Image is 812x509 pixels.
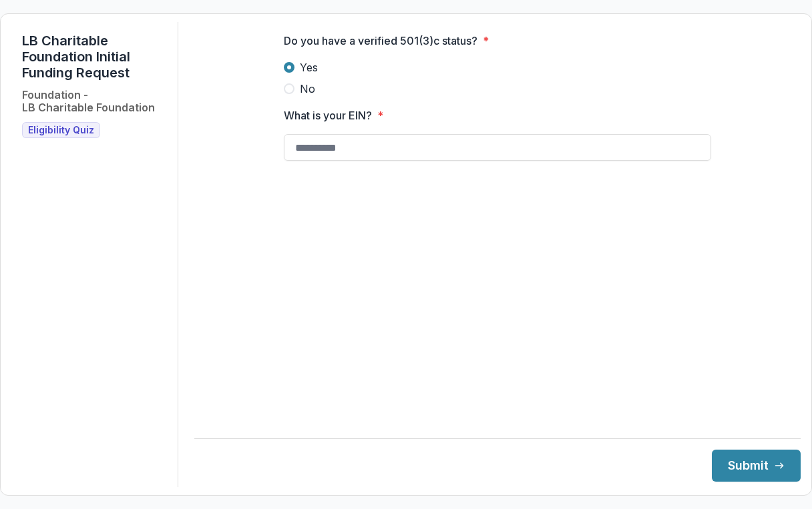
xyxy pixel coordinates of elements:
p: What is your EIN? [284,107,372,123]
p: Do you have a verified 501(3)c status? [284,33,477,49]
span: Yes [300,59,318,75]
button: Submit [712,450,801,482]
h1: LB Charitable Foundation Initial Funding Request [22,33,167,81]
span: No [300,81,315,97]
span: Eligibility Quiz [28,125,94,136]
h2: Foundation - LB Charitable Foundation [22,89,155,114]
